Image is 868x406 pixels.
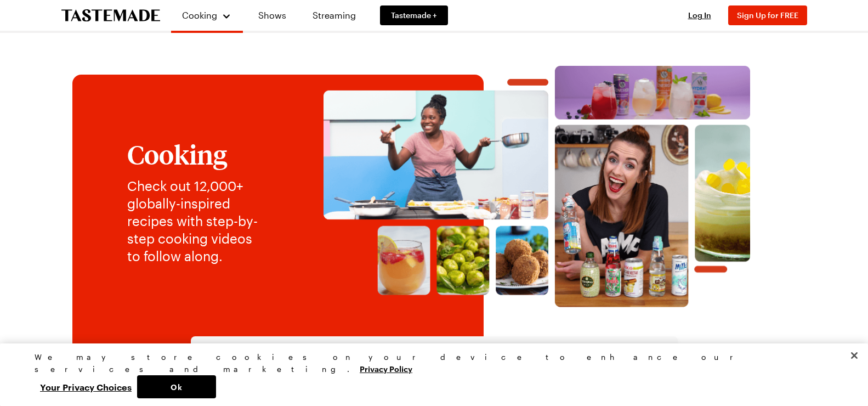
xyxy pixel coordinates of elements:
[137,375,216,398] button: Ok
[127,177,267,265] p: Check out 12,000+ globally-inspired recipes with step-by-step cooking videos to follow along.
[35,375,137,398] button: Your Privacy Choices
[688,10,711,20] span: Log In
[182,10,217,20] span: Cooking
[842,343,866,368] button: Close
[61,9,160,22] a: To Tastemade Home Page
[728,5,807,25] button: Sign Up for FREE
[678,10,722,21] button: Log In
[391,10,437,21] span: Tastemade +
[182,4,232,26] button: Cooking
[380,5,448,25] a: Tastemade +
[289,66,785,308] img: Explore recipes
[35,351,824,375] div: We may store cookies on your device to enhance our services and marketing.
[127,140,267,168] h1: Cooking
[737,10,798,20] span: Sign Up for FREE
[360,363,412,374] a: More information about your privacy, opens in a new tab
[35,351,824,398] div: Privacy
